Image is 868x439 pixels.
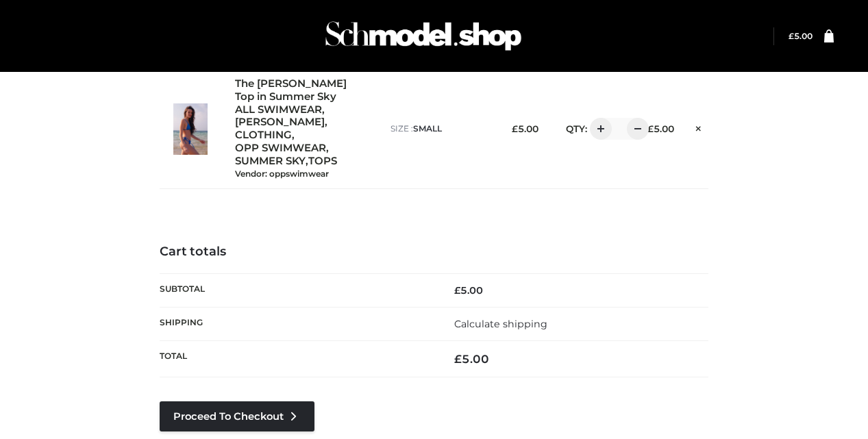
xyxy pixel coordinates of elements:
a: SUMMER SKY [235,155,306,168]
a: [PERSON_NAME] [235,116,325,129]
span: £ [647,123,654,134]
bdi: 5.00 [647,123,674,134]
span: SMALL [413,123,442,134]
span: £ [789,31,794,41]
span: £ [512,123,518,134]
th: Subtotal [160,273,434,307]
a: CLOTHING [235,129,292,142]
a: Calculate shipping [454,318,547,330]
div: QTY: [552,118,631,140]
bdi: 5.00 [789,31,813,41]
a: TOPS [308,155,337,168]
bdi: 5.00 [454,352,489,366]
div: , , , , , [235,77,377,180]
small: Vendor: oppswimwear [235,168,329,179]
a: OPP SWIMWEAR [235,142,326,155]
p: size : [390,123,495,135]
h4: Cart totals [160,244,708,260]
bdi: 5.00 [454,284,483,297]
th: Total [160,341,434,377]
a: Remove this item [688,118,708,136]
th: Shipping [160,307,434,340]
img: Schmodel Admin 964 [321,9,526,63]
span: £ [454,284,460,297]
bdi: 5.00 [512,123,538,134]
a: Proceed to Checkout [160,401,314,431]
a: £5.00 [789,31,813,41]
a: The [PERSON_NAME] Top in Summer Sky [235,77,363,103]
a: ALL SWIMWEAR [235,103,322,116]
span: £ [454,352,462,366]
